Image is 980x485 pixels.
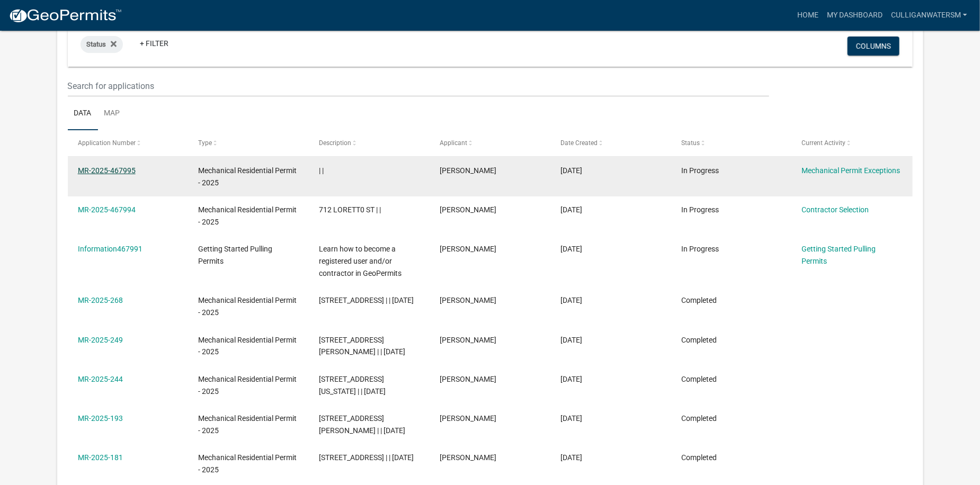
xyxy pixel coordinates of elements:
a: Home [793,5,823,25]
span: Completed [681,336,717,344]
a: My Dashboard [823,5,887,25]
input: Search for applications [68,75,769,97]
span: Date Created [560,139,598,147]
span: 06/30/2025 [560,296,582,304]
a: Map [98,97,127,131]
span: Mechanical Residential Permit - 2025 [199,375,297,396]
datatable-header-cell: Date Created [550,130,671,156]
span: Dave Cone [440,336,496,344]
a: Contractor Selection [802,205,869,214]
a: MR-2025-467995 [78,166,136,175]
datatable-header-cell: Applicant [430,130,550,156]
span: Dave Cone [440,453,496,462]
span: Dave Cone [440,375,496,383]
datatable-header-cell: Type [188,130,309,156]
span: Mechanical Residential Permit - 2025 [199,166,297,187]
span: Mechanical Residential Permit - 2025 [199,296,297,317]
span: Completed [681,375,717,383]
a: + Filter [131,34,177,53]
span: 08/22/2025 [560,245,582,253]
span: Dave Cone [440,296,496,304]
datatable-header-cell: Status [671,130,792,156]
span: 08/22/2025 [560,205,582,214]
a: Mechanical Permit Exceptions [802,166,901,175]
span: 08/22/2025 [560,166,582,175]
span: Dave Cone [440,166,496,175]
span: In Progress [681,205,719,214]
span: Completed [681,414,717,423]
span: Mechanical Residential Permit - 2025 [199,336,297,356]
a: MR-2025-244 [78,375,123,383]
span: In Progress [681,166,719,175]
span: Completed [681,296,717,304]
a: Getting Started Pulling Permits [802,245,876,265]
span: 04/15/2025 [560,453,582,462]
span: Applicant [440,139,467,147]
span: Completed [681,453,717,462]
datatable-header-cell: Current Activity [792,130,913,156]
span: 2514 HOFFMAN RD | | 06/18/2025 [319,336,405,356]
span: Description [319,139,351,147]
span: Mechanical Residential Permit - 2025 [199,414,297,435]
a: Information467991 [78,245,142,253]
a: MR-2025-249 [78,336,123,344]
span: Type [199,139,212,147]
span: 712 LORETT0 ST | | [319,205,381,214]
span: Dave Cone [440,414,496,423]
span: 06/11/2025 [560,375,582,383]
span: Current Activity [802,139,846,147]
a: MR-2025-467994 [78,205,136,214]
span: Learn how to become a registered user and/or contractor in GeoPermits [319,245,402,277]
span: 827 PAYNE ST S | | 04/29/2025 [319,414,405,435]
span: 813 COTTONWOOD ST | | 07/02/2025 [319,296,414,304]
span: Getting Started Pulling Permits [199,245,273,265]
span: 618 1ST ST N | | 04/17/2025 [319,453,414,462]
a: Culliganwatersm [887,5,972,25]
span: Application Number [78,139,136,147]
a: Data [68,97,98,131]
span: 06/17/2025 [560,336,582,344]
span: In Progress [681,245,719,253]
datatable-header-cell: Description [309,130,430,156]
a: MR-2025-181 [78,453,123,462]
span: Mechanical Residential Permit - 2025 [199,205,297,226]
span: Status [681,139,700,147]
a: MR-2025-268 [78,296,123,304]
a: MR-2025-193 [78,414,123,423]
datatable-header-cell: Application Number [68,130,189,156]
span: 04/25/2025 [560,414,582,423]
span: | | [319,166,324,175]
span: Dave Cone [440,245,496,253]
span: 503 MINNESOTA ST N | | 06/12/2025 [319,375,386,396]
button: Columns [848,37,899,56]
span: Mechanical Residential Permit - 2025 [199,453,297,474]
span: Dave Cone [440,205,496,214]
span: Status [87,40,106,48]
